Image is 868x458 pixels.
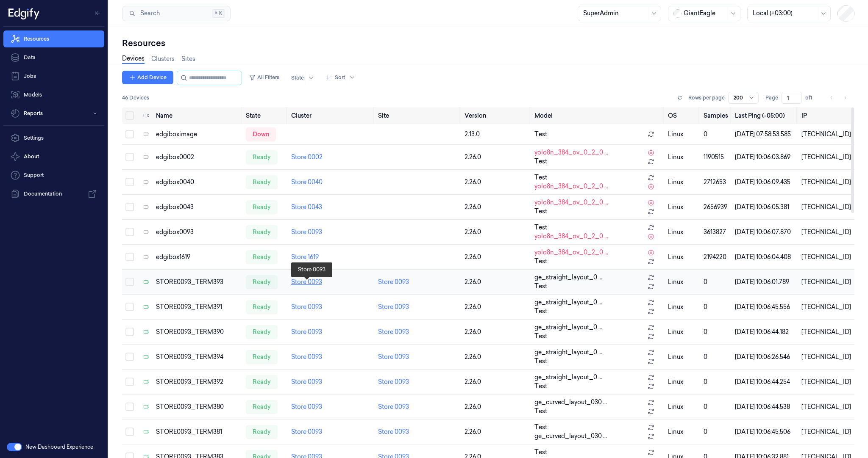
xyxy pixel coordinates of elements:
span: ge_straight_layout_0 ... [534,323,602,332]
p: linux [668,153,697,162]
p: linux [668,353,697,361]
p: linux [668,130,697,139]
div: STORE0093_TERM380 [156,403,239,411]
div: STORE0093_TERM391 [156,303,239,312]
div: STORE0093_TERM393 [156,278,239,287]
a: Store 0093 [291,278,322,286]
span: Test [534,157,547,166]
span: Test [534,382,547,391]
div: 2656939 [704,203,728,212]
th: Site [375,107,461,124]
div: [TECHNICAL_ID] [801,303,851,312]
span: ge_curved_layout_030 ... [534,398,607,407]
div: STORE0093_TERM381 [156,428,239,436]
a: Store 0040 [291,178,323,186]
span: of 1 [805,94,819,102]
div: [DATE] 10:06:07.870 [735,228,795,237]
div: ready [246,400,278,414]
div: ready [246,250,278,264]
div: 2.26.0 [465,428,528,436]
div: [DATE] 10:06:44.182 [735,328,795,337]
div: down [246,127,276,141]
div: 2194220 [704,253,728,262]
a: Store 0093 [378,303,409,311]
span: Test [534,282,547,291]
div: [TECHNICAL_ID] [801,203,851,212]
a: Store 0093 [291,378,322,386]
a: Documentation [3,185,104,202]
div: [TECHNICAL_ID] [801,130,851,139]
a: Devices [122,54,145,64]
span: yolo8n_384_ov_0_2_0 ... [534,198,608,207]
span: Test [534,130,547,139]
span: yolo8n_384_ov_0_2_0 ... [534,182,608,191]
div: [DATE] 10:06:01.789 [735,278,795,287]
div: [DATE] 10:06:05.381 [735,203,795,212]
a: Settings [3,130,104,146]
div: 2.26.0 [465,353,528,361]
div: ready [246,200,278,214]
div: 2712653 [704,178,728,187]
div: 0 [704,353,728,361]
a: Store 0093 [291,403,322,411]
span: Test [534,207,547,216]
button: Reports [3,105,104,122]
th: Version [461,107,531,124]
div: STORE0093_TERM390 [156,328,239,337]
th: OS [665,107,700,124]
a: Store 1619 [291,253,319,261]
th: Name [153,107,242,124]
button: Add Device [122,71,173,84]
div: ready [246,425,278,439]
span: Test [534,223,547,232]
div: 2.26.0 [465,278,528,287]
th: Cluster [288,107,375,124]
span: ge_straight_layout_0 ... [534,348,602,357]
nav: pagination [826,92,851,104]
a: Models [3,86,104,103]
div: ready [246,275,278,289]
div: [TECHNICAL_ID] [801,178,851,187]
a: Store 0093 [291,353,322,361]
a: Resources [3,30,104,47]
div: 0 [704,130,728,139]
div: [DATE] 07:58:53.585 [735,130,795,139]
p: linux [668,253,697,262]
div: [TECHNICAL_ID] [801,253,851,262]
span: Test [534,357,547,366]
span: Test [534,448,547,457]
div: 2.26.0 [465,153,528,162]
span: ge_straight_layout_0 ... [534,298,602,307]
div: [DATE] 10:06:03.869 [735,153,795,162]
div: ready [246,375,278,389]
button: Select row [125,153,134,161]
div: ready [246,175,278,189]
div: edgibox0002 [156,153,239,162]
a: Store 0093 [378,428,409,436]
p: linux [668,178,697,187]
a: Store 0093 [378,403,409,411]
div: [TECHNICAL_ID] [801,153,851,162]
a: Store 0093 [291,303,322,311]
div: 1190515 [704,153,728,162]
div: ready [246,325,278,339]
span: ge_straight_layout_0 ... [534,273,602,282]
p: Rows per page [688,94,725,102]
button: Select row [125,428,134,436]
span: Search [137,9,160,18]
div: 2.26.0 [465,303,528,312]
a: Store 0093 [378,378,409,386]
a: Support [3,167,104,184]
div: edgibox1619 [156,253,239,262]
div: 2.26.0 [465,228,528,237]
div: [DATE] 10:06:44.538 [735,403,795,411]
a: Sites [181,55,195,63]
span: yolo8n_384_ov_0_2_0 ... [534,148,608,157]
span: Test [534,423,547,432]
div: 2.13.0 [465,130,528,139]
div: 2.26.0 [465,378,528,386]
span: yolo8n_384_ov_0_2_0 ... [534,232,608,241]
div: [TECHNICAL_ID] [801,428,851,436]
span: Test [534,407,547,416]
a: Store 0093 [378,278,409,286]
